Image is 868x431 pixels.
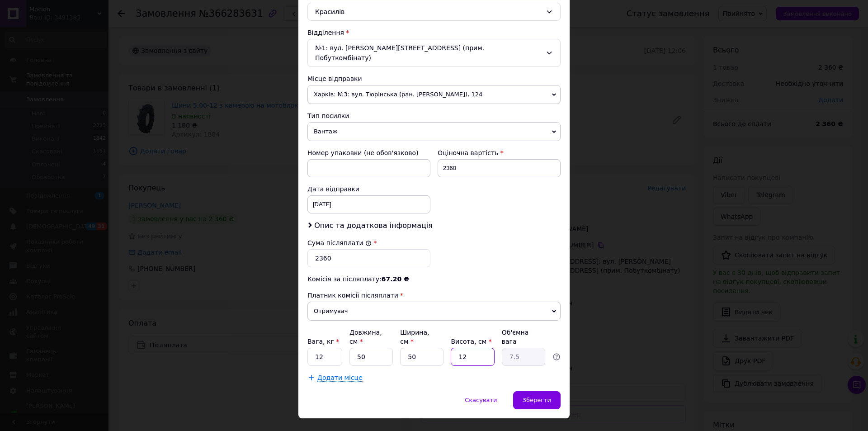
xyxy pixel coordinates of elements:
[349,329,382,345] label: Довжина, см
[382,275,409,283] span: 67.20 ₴
[307,239,372,246] label: Сума післяплати
[307,185,430,194] div: Дата відправки
[502,328,545,346] div: Об'ємна вага
[307,275,561,284] div: Комісія за післяплату:
[314,221,433,230] span: Опис та додаткова інформація
[307,3,561,21] div: Красилів
[438,148,561,157] div: Оціночна вартість
[451,338,491,345] label: Висота, см
[307,302,561,321] span: Отримувач
[465,397,497,403] span: Скасувати
[523,397,551,403] span: Зберегти
[307,75,362,82] span: Місце відправки
[307,39,561,67] div: №1: вул. [PERSON_NAME][STREET_ADDRESS] (прим. Побуткомбінату)
[307,28,561,37] div: Відділення
[307,148,430,157] div: Номер упаковки (не обов'язково)
[307,85,561,104] span: Харків: №3: вул. Тюрінська (ран. [PERSON_NAME]), 124
[317,374,363,382] span: Додати місце
[400,329,429,345] label: Ширина, см
[307,122,561,141] span: Вантаж
[307,292,398,299] span: Платник комісії післяплати
[307,112,349,119] span: Тип посилки
[307,338,339,345] label: Вага, кг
